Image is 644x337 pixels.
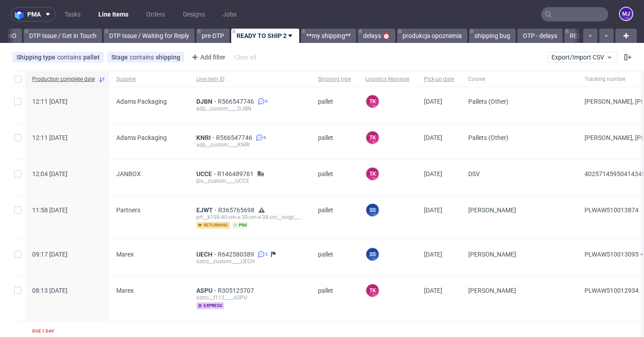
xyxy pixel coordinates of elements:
a: R642580389 [218,251,256,258]
a: R566547746 [218,98,256,105]
a: DTP Issue / Get in Touch [24,29,102,43]
span: pallet [318,170,351,185]
span: 08:13 [DATE] [32,287,68,294]
span: [PERSON_NAME] [468,251,570,265]
figcaption: TK [366,95,379,108]
a: R146489761 [217,170,255,177]
a: pre-DTP [196,29,229,43]
span: PLWAW510013874 [585,206,639,214]
span: R365765698 [218,206,256,214]
a: OTP - delays [517,29,563,43]
span: 6 [265,98,268,105]
span: contains [57,54,83,61]
span: [DATE] [424,206,442,214]
span: Pallets (Other) [468,98,570,112]
div: shipping [156,54,180,61]
a: 6 [254,134,266,141]
span: ASPU [196,287,218,294]
span: DSV [468,170,570,185]
div: pallet [83,54,100,61]
span: Pick-up date [424,76,454,83]
div: ostro__custom____UECH [196,258,304,265]
span: Supplier [116,76,182,83]
button: pma [11,7,55,21]
span: pallet [318,206,351,229]
div: Clear all [233,51,258,63]
span: pallet [318,251,351,265]
span: 09:17 [DATE] [32,251,68,258]
div: ostro__f112____ASPU [196,294,304,301]
a: R305123707 [218,287,256,294]
a: delays ⏰ [358,29,395,43]
span: Shipping type [17,54,57,61]
span: pallet [318,98,351,112]
span: Marex [116,251,134,258]
span: pallet [318,134,351,148]
a: DJBN [196,98,218,105]
div: adp__custom____KNRI [196,141,304,148]
span: [DATE] [424,170,442,177]
a: R566547746 [216,134,254,141]
span: Shipping type [318,76,351,83]
span: 12:11 [DATE] [32,98,68,105]
span: returning [196,222,230,229]
a: Orders [141,7,170,21]
figcaption: MJ [620,8,632,20]
a: READY TO SHIP [564,29,619,43]
span: 12:11 [DATE] [32,134,68,141]
span: [DATE] [424,134,442,141]
figcaption: SS [366,204,379,216]
a: DTP Issue / Waiting for Reply [104,29,195,43]
span: Adams Packaging [116,98,167,105]
span: Partners [116,206,140,214]
span: [PERSON_NAME] [468,287,570,309]
a: Tasks [59,7,86,21]
span: pim [232,222,249,229]
a: 2 [256,251,268,258]
span: PLWAW510012934 [585,287,639,294]
span: contains [130,54,156,61]
span: Export/Import CSV [551,54,613,61]
a: KNRI [196,134,216,141]
figcaption: TK [366,131,379,144]
span: 12:04 [DATE] [32,170,68,177]
a: UCCE [196,170,217,177]
span: pallet [318,287,351,309]
span: Pallets (Other) [468,134,570,148]
span: express [196,302,224,309]
span: Courier [468,76,570,83]
span: 11:58 [DATE] [32,206,68,214]
div: Due 1 day [32,328,54,335]
span: [DATE] [424,251,442,258]
a: Line Items [93,7,134,21]
figcaption: TK [366,284,379,297]
span: 6 [263,134,266,141]
div: prt__k108-40-cm-x-30-cm-x-38-cm__voigt__EJWT [196,214,304,221]
span: [PERSON_NAME] [468,206,570,229]
a: Jobs [217,7,242,21]
img: logo [15,9,27,20]
span: Adams Packaging [116,134,167,141]
a: 6 [256,98,268,105]
div: Add filter [188,50,227,64]
a: READY TO SHIP 2 [231,29,299,43]
span: Logistics Manager [365,76,410,83]
div: jbx__custom____UCCE [196,177,304,185]
figcaption: SS [366,248,379,261]
span: [DATE] [424,287,442,294]
a: UECH [196,251,218,258]
span: [DATE] [424,98,442,105]
div: adp__custom____DJBN [196,105,304,112]
a: EJWT [196,206,218,214]
span: Line item ID [196,76,304,83]
span: pma [27,11,41,17]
